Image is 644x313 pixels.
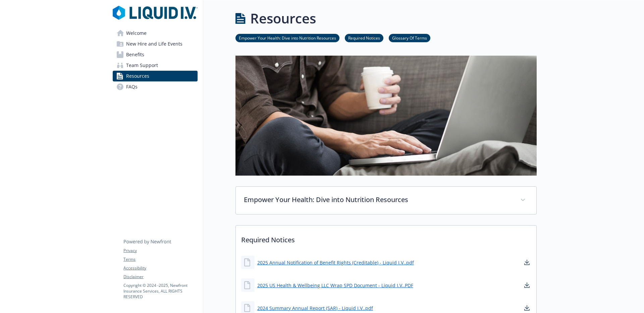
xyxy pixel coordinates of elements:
[257,282,413,289] a: 2025 US Health & Wellbeing LLC Wrap SPD Document - Liquid I.V..PDF
[113,49,198,60] a: Benefits
[113,28,198,39] a: Welcome
[123,256,197,262] a: Terms
[123,248,197,254] a: Privacy
[236,226,536,250] p: Required Notices
[126,60,158,71] span: Team Support
[126,81,138,92] span: FAQs
[523,304,531,312] a: download document
[123,265,197,271] a: Accessibility
[244,195,512,205] p: Empower Your Health: Dive into Nutrition Resources
[523,281,531,289] a: download document
[257,259,414,266] a: 2025 Annual Notification of Benefit Rights (Creditable) - Liquid I.V..pdf
[113,39,198,49] a: New Hire and Life Events
[126,71,149,81] span: Resources
[126,28,147,39] span: Welcome
[113,71,198,81] a: Resources
[257,305,373,312] a: 2024 Summary Annual Report (SAR) - Liquid I.V..pdf
[126,39,182,49] span: New Hire and Life Events
[126,49,144,60] span: Benefits
[250,8,316,28] h1: Resources
[345,35,383,41] a: Required Notices
[123,274,197,280] a: Disclaimer
[236,187,536,214] div: Empower Your Health: Dive into Nutrition Resources
[389,35,430,41] a: Glossary Of Terms
[113,60,198,71] a: Team Support
[235,56,537,176] img: resources page banner
[523,258,531,266] a: download document
[113,81,198,92] a: FAQs
[123,283,197,300] p: Copyright © 2024 - 2025 , Newfront Insurance Services, ALL RIGHTS RESERVED
[235,35,339,41] a: Empower Your Health: Dive into Nutrition Resources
